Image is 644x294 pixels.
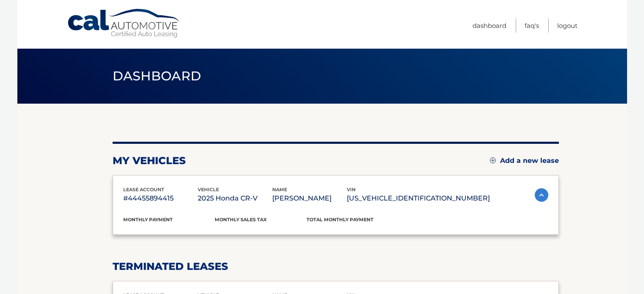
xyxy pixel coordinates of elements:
a: Cal Automotive [67,8,181,38]
p: [PERSON_NAME] [272,192,347,204]
p: $0.00 [215,223,307,235]
p: 2025 Honda CR-V [198,192,272,204]
span: Total Monthly Payment [307,217,373,223]
p: #44455894415 [123,192,198,204]
span: vin [347,187,356,192]
p: [US_VEHICLE_IDENTIFICATION_NUMBER] [347,192,490,204]
p: $397.00 [307,223,398,235]
span: lease account [123,187,164,192]
a: Logout [557,19,578,33]
span: name [272,187,287,192]
h2: terminated leases [113,260,559,273]
img: accordion-active.svg [535,188,548,202]
img: add.svg [490,157,496,163]
span: Monthly sales Tax [215,217,267,223]
h2: my vehicles [113,154,186,167]
span: Dashboard [113,68,202,84]
a: Dashboard [473,19,506,33]
a: Add a new lease [490,157,559,165]
p: $397.00 [123,223,215,235]
span: Monthly Payment [123,217,173,223]
a: FAQ's [525,19,539,33]
span: vehicle [198,187,219,192]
